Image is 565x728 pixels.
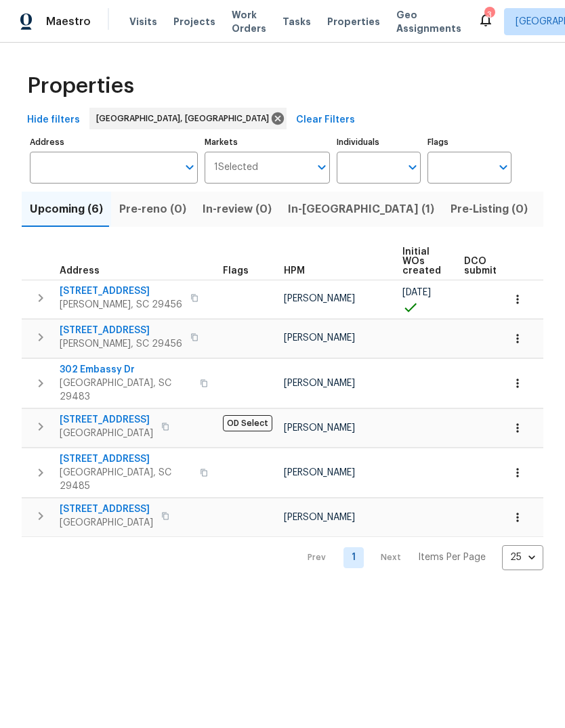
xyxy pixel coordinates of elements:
[203,200,272,219] span: In-review (0)
[337,138,421,146] label: Individuals
[60,516,153,530] span: [GEOGRAPHIC_DATA]
[464,257,513,276] span: DCO submitted
[96,112,274,125] span: [GEOGRAPHIC_DATA], [GEOGRAPHIC_DATA]
[223,415,272,431] span: OD Select
[396,8,461,35] span: Geo Assignments
[60,452,192,466] span: [STREET_ADDRESS]
[60,466,192,493] span: [GEOGRAPHIC_DATA], SC 29485
[291,108,360,133] button: Clear Filters
[60,266,100,276] span: Address
[60,377,192,404] span: [GEOGRAPHIC_DATA], SC 29483
[205,138,331,146] label: Markets
[60,427,153,440] span: [GEOGRAPHIC_DATA]
[129,15,157,28] span: Visits
[484,8,494,22] div: 3
[282,17,311,26] span: Tasks
[284,423,355,433] span: [PERSON_NAME]
[296,112,355,129] span: Clear Filters
[403,158,422,177] button: Open
[288,200,434,219] span: In-[GEOGRAPHIC_DATA] (1)
[27,79,134,93] span: Properties
[295,545,543,570] nav: Pagination Navigation
[402,288,431,297] span: [DATE]
[284,379,355,388] span: [PERSON_NAME]
[402,247,441,276] span: Initial WOs created
[502,540,543,575] div: 25
[119,200,186,219] span: Pre-reno (0)
[46,15,91,28] span: Maestro
[312,158,331,177] button: Open
[30,200,103,219] span: Upcoming (6)
[60,298,182,312] span: [PERSON_NAME], SC 29456
[180,158,199,177] button: Open
[89,108,287,129] div: [GEOGRAPHIC_DATA], [GEOGRAPHIC_DATA]
[494,158,513,177] button: Open
[284,333,355,343] span: [PERSON_NAME]
[173,15,215,28] span: Projects
[418,551,486,564] p: Items Per Page
[223,266,249,276] span: Flags
[232,8,266,35] span: Work Orders
[60,284,182,298] span: [STREET_ADDRESS]
[427,138,511,146] label: Flags
[60,502,153,516] span: [STREET_ADDRESS]
[60,337,182,351] span: [PERSON_NAME], SC 29456
[284,266,305,276] span: HPM
[343,547,364,568] a: Goto page 1
[284,294,355,303] span: [PERSON_NAME]
[284,468,355,477] span: [PERSON_NAME]
[60,413,153,427] span: [STREET_ADDRESS]
[27,112,80,129] span: Hide filters
[22,108,85,133] button: Hide filters
[60,363,192,377] span: 302 Embassy Dr
[214,162,258,173] span: 1 Selected
[327,15,380,28] span: Properties
[451,200,528,219] span: Pre-Listing (0)
[60,324,182,337] span: [STREET_ADDRESS]
[284,513,355,522] span: [PERSON_NAME]
[30,138,198,146] label: Address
